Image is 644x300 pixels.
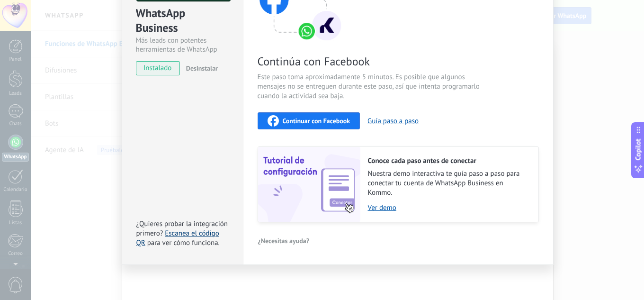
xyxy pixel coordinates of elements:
button: Desinstalar [182,61,218,75]
span: instalado [136,61,179,75]
span: Continuar con Facebook [283,118,350,124]
span: ¿Necesitas ayuda? [258,237,310,244]
button: ¿Necesitas ayuda? [258,234,310,248]
a: Ver demo [368,203,529,212]
span: Desinstalar [186,64,218,73]
span: para ver cómo funciona. [147,238,220,247]
a: Escanea el código QR [136,229,219,247]
div: Más leads con potentes herramientas de WhatsApp [136,36,229,54]
span: Este paso toma aproximadamente 5 minutos. Es posible que algunos mensajes no se entreguen durante... [258,73,483,101]
div: WhatsApp Business [136,6,229,36]
span: Nuestra demo interactiva te guía paso a paso para conectar tu cuenta de WhatsApp Business en Kommo. [368,169,529,198]
span: Copilot [634,138,643,160]
span: Continúa con Facebook [258,54,483,69]
button: Continuar con Facebook [258,112,360,129]
span: ¿Quieres probar la integración primero? [136,219,228,238]
button: Guía paso a paso [367,117,419,126]
h2: Conoce cada paso antes de conectar [368,156,529,165]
